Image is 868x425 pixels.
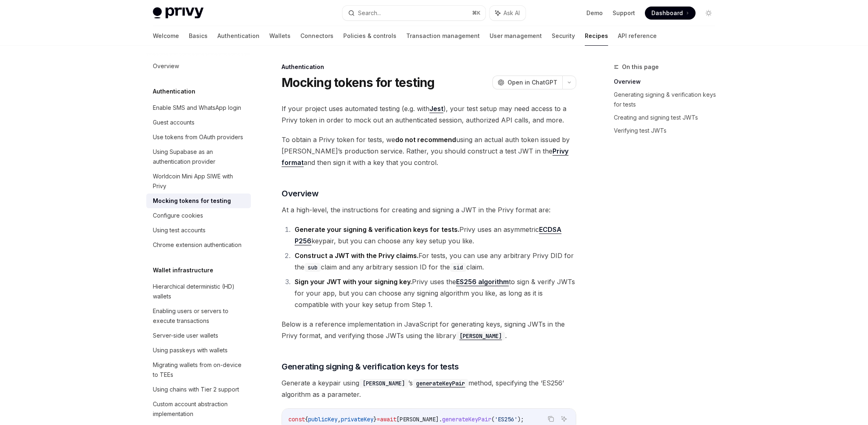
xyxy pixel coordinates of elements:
span: ); [517,416,524,423]
span: [PERSON_NAME] [396,416,439,423]
a: Using chains with Tier 2 support [146,382,251,397]
span: At a high-level, the instructions for creating and signing a JWT in the Privy format are: [282,204,576,216]
a: Demo [586,9,603,17]
div: Search... [358,8,381,18]
a: Generating signing & verification keys for tests [614,88,722,111]
a: Guest accounts [146,115,251,130]
div: Using passkeys with wallets [153,345,228,355]
div: Configure cookies [153,211,203,220]
div: Using chains with Tier 2 support [153,385,239,394]
strong: Construct a JWT with the Privy claims. [295,251,418,260]
strong: Sign your JWT with your signing key. [295,278,412,286]
li: For tests, you can use any arbitrary Privy DID for the claim and any arbitrary session ID for the... [292,250,576,273]
div: Using Supabase as an authentication provider [153,147,246,167]
a: Support [613,9,635,17]
div: Use tokens from OAuth providers [153,132,243,142]
a: Enabling users or servers to execute transactions [146,304,251,328]
a: generateKeyPair [413,379,468,387]
span: To obtain a Privy token for tests, we using an actual auth token issued by [PERSON_NAME]’s produc... [282,134,576,168]
div: Overview [153,61,179,71]
a: Welcome [153,26,179,46]
strong: do not recommend [395,136,456,144]
h1: Mocking tokens for testing [282,75,435,90]
a: Migrating wallets from on-device to TEEs [146,358,251,382]
span: await [380,416,396,423]
a: Using passkeys with wallets [146,343,251,358]
button: Ask AI [559,414,569,424]
button: Search...⌘K [342,6,485,20]
div: Using test accounts [153,225,206,235]
a: ES256 algorithm [456,278,509,286]
span: ⌘ K [472,10,481,16]
a: Chrome extension authentication [146,238,251,252]
span: Ask AI [503,9,520,17]
a: Mocking tokens for testing [146,194,251,208]
span: 'ES256' [494,416,517,423]
div: Migrating wallets from on-device to TEEs [153,360,246,380]
a: [PERSON_NAME] [456,332,505,340]
a: Authentication [217,26,260,46]
span: Open in ChatGPT [508,78,557,87]
button: Ask AI [490,6,526,20]
span: generateKeyPair [442,416,491,423]
h5: Wallet infrastructure [153,265,213,275]
span: ( [491,416,494,423]
button: Open in ChatGPT [492,76,562,89]
span: , [338,416,341,423]
span: Overview [282,188,318,199]
div: Server-side user wallets [153,331,218,340]
a: Overview [614,75,722,88]
code: generateKeyPair [413,379,468,388]
a: Worldcoin Mini App SIWE with Privy [146,169,251,194]
span: privateKey [341,416,374,423]
h5: Authentication [153,87,195,96]
a: Jest [430,105,443,113]
a: Recipes [585,26,608,46]
div: Guest accounts [153,118,195,127]
a: Server-side user wallets [146,328,251,343]
a: Wallets [269,26,291,46]
div: Chrome extension authentication [153,240,242,250]
a: Transaction management [406,26,480,46]
li: Privy uses the to sign & verify JWTs for your app, but you can choose any signing algorithm you l... [292,276,576,310]
code: sub [304,263,321,272]
div: Authentication [282,63,576,71]
div: Custom account abstraction implementation [153,399,246,419]
span: = [377,416,380,423]
a: Basics [189,26,208,46]
span: const [289,416,305,423]
a: Verifying test JWTs [614,124,722,137]
span: . [439,416,442,423]
a: Creating and signing test JWTs [614,111,722,124]
a: Hierarchical deterministic (HD) wallets [146,279,251,304]
a: Security [552,26,575,46]
img: light logo [153,7,204,19]
a: Custom account abstraction implementation [146,397,251,421]
div: Worldcoin Mini App SIWE with Privy [153,171,246,191]
code: [PERSON_NAME] [359,379,408,388]
span: { [305,416,308,423]
strong: Generate your signing & verification keys for tests. [295,225,459,234]
div: Enable SMS and WhatsApp login [153,103,241,113]
a: Connectors [300,26,333,46]
div: Enabling users or servers to execute transactions [153,306,246,326]
a: Use tokens from OAuth providers [146,130,251,145]
button: Toggle dark mode [702,7,715,20]
a: Using test accounts [146,223,251,238]
code: [PERSON_NAME] [456,332,505,340]
span: Generating signing & verification keys for tests [282,361,459,372]
span: On this page [622,62,659,72]
a: User management [490,26,542,46]
div: Hierarchical deterministic (HD) wallets [153,282,246,301]
span: Generate a keypair using ’s method, specifying the ‘ES256’ algorithm as a parameter. [282,377,576,400]
a: Configure cookies [146,208,251,223]
a: Policies & controls [343,26,396,46]
code: sid [450,263,466,272]
span: } [374,416,377,423]
span: Below is a reference implementation in JavaScript for generating keys, signing JWTs in the Privy ... [282,318,576,341]
div: Mocking tokens for testing [153,196,231,206]
a: Enable SMS and WhatsApp login [146,100,251,115]
a: Dashboard [645,7,696,20]
span: publicKey [308,416,338,423]
li: Privy uses an asymmetric keypair, but you can choose any key setup you like. [292,224,576,247]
